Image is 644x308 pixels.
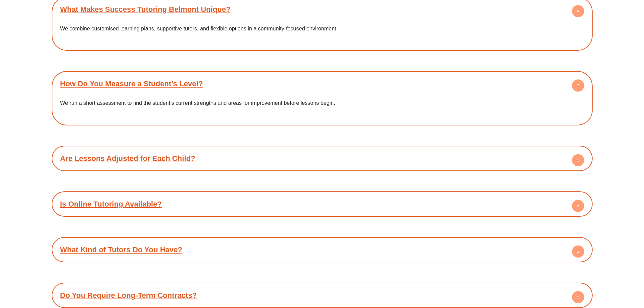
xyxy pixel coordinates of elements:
[55,19,589,47] div: What Makes Success Tutoring Belmont Unique?
[55,149,589,168] div: Are Lessons Adjusted for Each Child?
[60,245,183,254] a: What Kind of Tutors Do You Have?
[60,200,162,208] a: Is Online Tutoring Available?
[55,286,589,305] div: Do You Require Long-Term Contracts?
[60,5,231,14] a: What Makes Success Tutoring Belmont Unique?
[60,291,197,300] a: Do You Require Long-Term Contracts?
[60,26,338,31] span: We combine customised learning plans, supportive tutors, and flexible options in a community-focu...
[60,100,335,106] span: We run a short assessment to find the student’s current strengths and areas for improvement befor...
[60,154,195,163] a: Are Lessons Adjusted for Each Child?
[55,74,589,93] div: How Do You Measure a Student’s Level?
[55,93,589,122] div: How Do You Measure a Student’s Level?
[60,79,203,88] a: How Do You Measure a Student’s Level?
[531,232,644,308] iframe: Chat Widget
[55,195,589,213] div: Is Online Tutoring Available?
[55,240,589,259] div: What Kind of Tutors Do You Have?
